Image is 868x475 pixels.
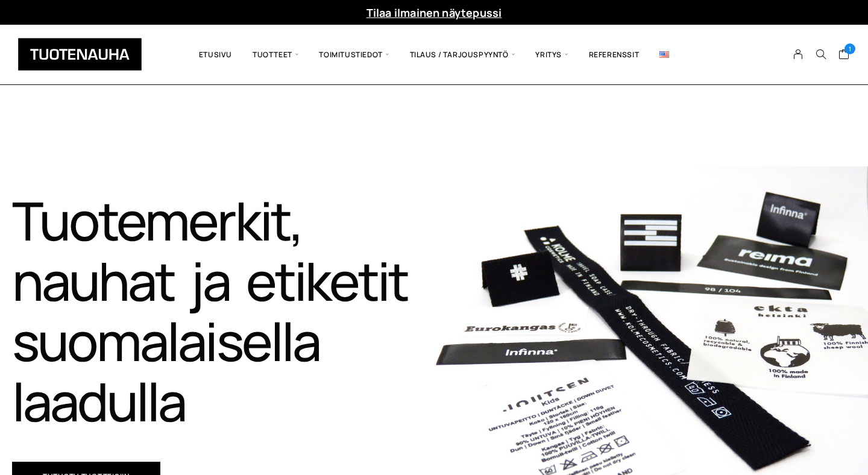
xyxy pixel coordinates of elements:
a: Cart [838,48,850,63]
a: My Account [787,49,810,60]
span: Tilaus / Tarjouspyyntö [400,34,526,75]
h1: Tuotemerkit, nauhat ja etiketit suomalaisella laadulla​ [12,190,434,432]
a: Etusivu [189,34,242,75]
button: Search [810,49,832,60]
img: English [659,51,669,58]
a: Tilaa ilmainen näytepussi [366,5,502,20]
span: 1 [844,43,855,54]
a: Referenssit [579,34,650,75]
span: Toimitustiedot [309,34,399,75]
span: Tuotteet [242,34,309,75]
img: Tuotenauha Oy [18,38,142,71]
span: Yritys [525,34,578,75]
